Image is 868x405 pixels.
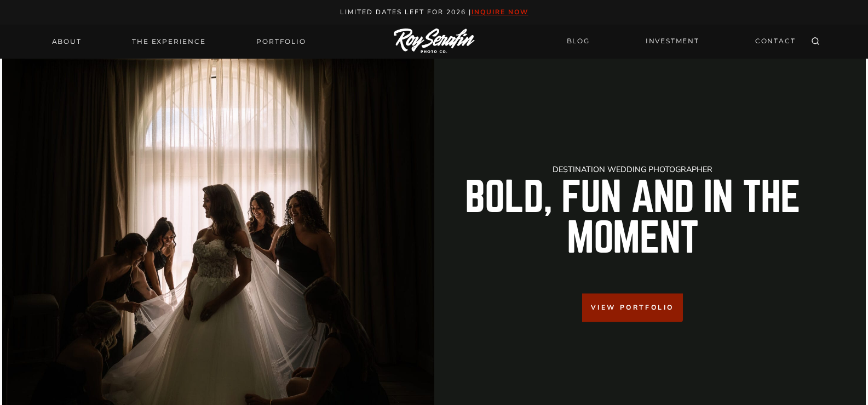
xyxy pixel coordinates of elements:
[125,34,212,49] a: THE EXPERIENCE
[808,34,823,49] button: View Search Form
[560,32,802,51] nav: Secondary Navigation
[45,34,313,49] nav: Primary Navigation
[560,32,596,51] a: BLOG
[443,166,823,173] h1: Destination Wedding Photographer
[582,294,683,322] a: View Portfolio
[443,178,823,259] h2: Bold, Fun And in the Moment
[394,28,475,54] img: Logo of Roy Serafin Photo Co., featuring stylized text in white on a light background, representi...
[250,34,312,49] a: Portfolio
[749,32,802,51] a: CONTACT
[591,303,674,313] span: View Portfolio
[472,8,528,16] a: inquire now
[45,34,88,49] a: About
[12,7,856,18] p: Limited Dates LEft for 2026 |
[639,32,706,51] a: INVESTMENT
